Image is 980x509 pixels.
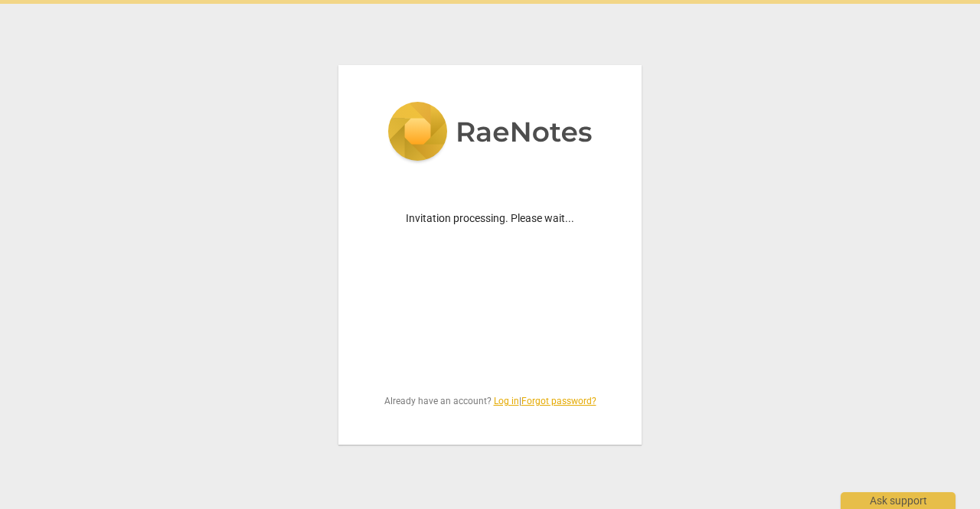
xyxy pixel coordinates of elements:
[375,210,605,227] p: Invitation processing. Please wait...
[841,492,955,509] div: Ask support
[375,395,605,408] span: Already have an account? |
[494,396,519,406] a: Log in
[387,102,593,165] img: 5ac2273c67554f335776073100b6d88f.svg
[521,396,596,406] a: Forgot password?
